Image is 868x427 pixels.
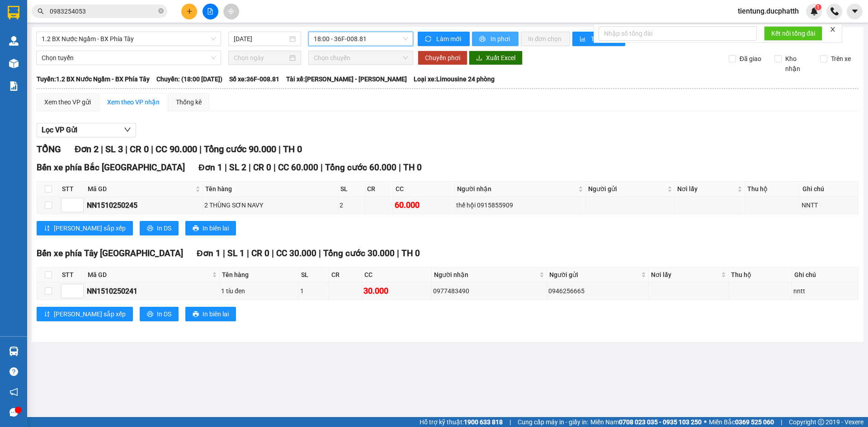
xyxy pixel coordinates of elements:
[677,184,736,194] span: Nơi lấy
[37,248,183,258] span: Bến xe phía Tây [GEOGRAPHIC_DATA]
[42,32,216,46] span: 1.2 BX Nước Ngầm - BX Phía Tây
[181,4,197,19] button: plus
[472,32,519,46] button: printerIn phơi
[827,54,854,64] span: Trên xe
[87,200,201,211] div: NN1510250245
[340,200,363,210] div: 2
[781,417,782,427] span: |
[75,144,99,155] span: Đơn 2
[619,418,702,426] strong: 0708 023 035 - 0935 103 250
[323,248,395,258] span: Tổng cước 30.000
[830,26,836,33] span: close
[800,182,859,197] th: Ghi chú
[325,162,396,173] span: Tổng cước 60.000
[338,182,365,197] th: SL
[433,286,545,296] div: 0977483490
[186,8,193,14] span: plus
[156,74,222,84] span: Chuyến: (18:00 [DATE])
[300,286,327,296] div: 1
[249,162,251,173] span: |
[140,221,179,235] button: printerIn DS
[151,144,153,155] span: |
[651,270,719,280] span: Nơi lấy
[42,124,77,136] span: Lọc VP Gửi
[50,6,156,16] input: Tìm tên, số ĐT hoặc mã đơn
[225,162,227,173] span: |
[486,53,515,63] span: Xuất Excel
[590,417,702,427] span: Miền Nam
[456,200,584,210] div: thế hội 0915855909
[321,162,323,173] span: |
[107,97,160,107] div: Xem theo VP nhận
[44,225,50,232] span: sort-ascending
[393,182,454,197] th: CC
[580,36,587,43] span: bar-chart
[147,225,153,232] span: printer
[37,144,61,155] span: TỔNG
[207,8,213,14] span: file-add
[185,221,236,235] button: printerIn biên lai
[37,75,150,83] b: Tuyến: 1.2 BX Nước Ngầm - BX Phía Tây
[414,74,495,84] span: Loại xe: Limousine 24 phòng
[278,162,318,173] span: CC 60.000
[286,74,407,84] span: Tài xế: [PERSON_NAME] - [PERSON_NAME]
[401,248,420,258] span: TH 0
[745,182,800,197] th: Thu hộ
[223,248,225,258] span: |
[37,162,185,173] span: Bến xe phía Bắc [GEOGRAPHIC_DATA]
[810,7,818,15] img: icon-new-feature
[792,267,859,282] th: Ghi chú
[395,199,453,211] div: 60.000
[203,223,229,233] span: In biên lai
[223,4,239,19] button: aim
[199,144,202,155] span: |
[9,367,18,376] span: question-circle
[227,248,245,258] span: SL 1
[60,267,85,282] th: STT
[736,54,765,64] span: Đã giao
[314,51,408,65] span: Chọn chuyến
[88,270,210,280] span: Mã GD
[278,144,281,155] span: |
[735,418,774,426] strong: 0369 525 060
[491,34,511,44] span: In phơi
[362,267,432,282] th: CC
[274,162,276,173] span: |
[44,311,50,318] span: sort-ascending
[434,270,538,280] span: Người nhận
[105,144,123,155] span: SL 3
[85,282,220,300] td: NN1510250241
[425,36,433,43] span: sync
[130,144,149,155] span: CR 0
[816,4,820,10] span: 1
[363,285,430,297] div: 30.000
[220,267,299,282] th: Tên hàng
[193,311,199,318] span: printer
[397,248,399,258] span: |
[203,182,338,197] th: Tên hàng
[204,200,336,210] div: 2 THÙNG SƠN NAVY
[101,144,103,155] span: |
[729,267,792,282] th: Thu hộ
[518,417,588,427] span: Cung cấp máy in - giấy in:
[9,36,19,46] img: warehouse-icon
[42,51,216,65] span: Chọn tuyến
[203,309,229,319] span: In biên lai
[830,7,839,15] img: phone-icon
[365,182,393,197] th: CR
[140,307,179,321] button: printerIn DS
[469,51,523,65] button: downloadXuất Excel
[157,309,171,319] span: In DS
[87,286,218,297] div: NN1510250241
[782,54,813,74] span: Kho nhận
[198,162,222,173] span: Đơn 1
[599,26,757,41] input: Nhập số tổng đài
[272,248,274,258] span: |
[818,419,824,425] span: copyright
[319,248,321,258] span: |
[771,28,815,38] span: Kết nối tổng đài
[221,286,297,296] div: 1 tíu đen
[251,248,269,258] span: CR 0
[229,162,246,173] span: SL 2
[176,97,202,107] div: Thống kê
